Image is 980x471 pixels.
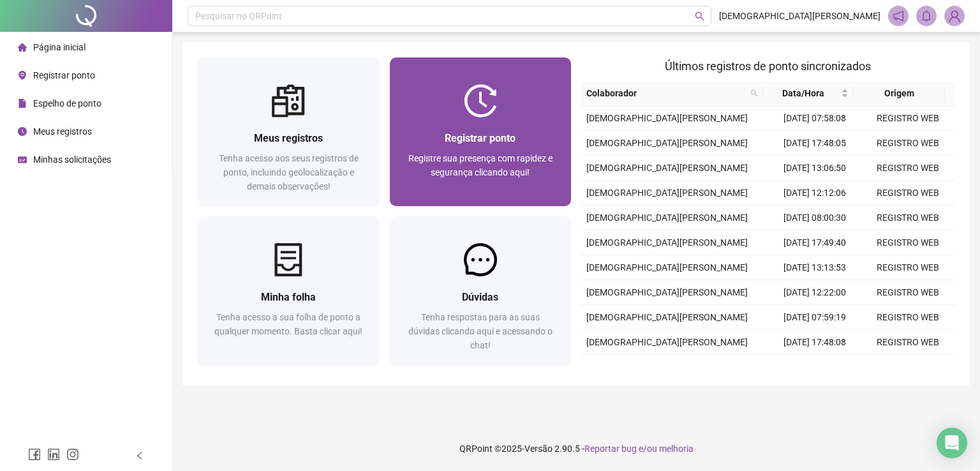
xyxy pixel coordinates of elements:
span: search [695,11,704,21]
span: facebook [28,448,41,461]
span: Espelho de ponto [33,98,101,108]
span: linkedin [47,448,60,461]
span: [DEMOGRAPHIC_DATA][PERSON_NAME] [586,138,748,148]
a: Minha folhaTenha acesso a sua folha de ponto a qualquer momento. Basta clicar aqui! [198,216,380,365]
span: Versão [524,444,553,454]
a: Meus registrosTenha acesso aos seus registros de ponto, incluindo geolocalização e demais observa... [198,57,380,206]
td: [DATE] 13:06:50 [768,156,861,181]
span: Registrar ponto [33,70,95,80]
td: [DATE] 17:48:05 [768,131,861,156]
span: [DEMOGRAPHIC_DATA][PERSON_NAME] [719,9,880,23]
span: notification [893,10,904,22]
td: REGISTRO WEB [861,206,954,230]
span: Meus registros [254,132,323,144]
td: REGISTRO MANUAL [861,355,954,380]
span: Reportar bug e/ou melhoria [584,444,694,454]
a: Registrar pontoRegistre sua presença com rapidez e segurança clicando aqui! [390,57,572,206]
span: Tenha acesso aos seus registros de ponto, incluindo geolocalização e demais observações! [219,153,359,191]
td: [DATE] 17:49:40 [768,230,861,255]
footer: QRPoint © 2025 - 2.90.5 - [172,426,980,471]
td: [DATE] 07:59:19 [768,305,861,330]
span: home [18,43,27,52]
span: [DEMOGRAPHIC_DATA][PERSON_NAME] [586,113,748,123]
td: REGISTRO WEB [861,305,954,330]
th: Data/Hora [763,81,854,106]
span: Dúvidas [462,291,498,303]
td: REGISTRO WEB [861,131,954,156]
span: Meus registros [33,126,92,137]
td: REGISTRO WEB [861,330,954,355]
td: [DATE] 08:00:30 [768,206,861,230]
span: Minha folha [261,291,316,303]
div: Open Intercom Messenger [937,428,967,458]
td: [DATE] 17:48:08 [768,330,861,355]
span: instagram [66,448,79,461]
td: [DATE] 13:13:53 [768,255,861,280]
span: environment [18,71,27,80]
span: [DEMOGRAPHIC_DATA][PERSON_NAME] [586,213,748,223]
span: left [135,451,144,460]
span: Data/Hora [768,86,838,100]
span: Registrar ponto [445,132,516,144]
img: 94064 [945,6,964,26]
span: [DEMOGRAPHIC_DATA][PERSON_NAME] [586,188,748,198]
span: [DEMOGRAPHIC_DATA][PERSON_NAME] [586,312,748,322]
td: REGISTRO WEB [861,255,954,280]
span: schedule [18,155,27,164]
td: REGISTRO WEB [861,280,954,305]
td: [DATE] 13:20:00 [768,355,861,380]
a: DúvidasTenha respostas para as suas dúvidas clicando aqui e acessando o chat! [390,216,572,365]
span: bell [921,10,932,22]
span: Registre sua presença com rapidez e segurança clicando aqui! [408,153,553,177]
td: [DATE] 07:58:08 [768,106,861,131]
td: REGISTRO WEB [861,230,954,255]
span: [DEMOGRAPHIC_DATA][PERSON_NAME] [586,337,748,347]
td: [DATE] 12:22:00 [768,280,861,305]
td: REGISTRO WEB [861,181,954,206]
span: [DEMOGRAPHIC_DATA][PERSON_NAME] [586,163,748,173]
th: Origem [854,81,944,106]
span: Últimos registros de ponto sincronizados [665,59,871,73]
span: Tenha acesso a sua folha de ponto a qualquer momento. Basta clicar aqui! [214,312,362,336]
td: [DATE] 12:12:06 [768,181,861,206]
span: search [748,84,761,103]
td: REGISTRO WEB [861,156,954,181]
span: search [750,89,758,97]
span: Minhas solicitações [33,154,111,165]
span: [DEMOGRAPHIC_DATA][PERSON_NAME] [586,287,748,297]
span: Página inicial [33,42,85,52]
span: file [18,99,27,108]
span: clock-circle [18,127,27,136]
span: [DEMOGRAPHIC_DATA][PERSON_NAME] [586,237,748,248]
span: [DEMOGRAPHIC_DATA][PERSON_NAME] [586,262,748,273]
td: REGISTRO WEB [861,106,954,131]
span: Tenha respostas para as suas dúvidas clicando aqui e acessando o chat! [408,312,553,350]
span: Colaborador [586,86,745,100]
